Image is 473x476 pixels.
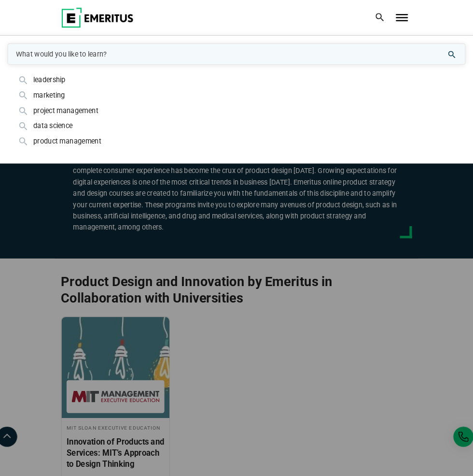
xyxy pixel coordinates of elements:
[18,101,455,111] div: project management
[18,86,455,96] div: marketing
[389,14,401,20] button: Toggle Menu
[17,42,456,62] input: woocommerce-product-search-field-0
[18,71,455,82] div: leadership
[18,130,455,140] div: product management
[18,115,455,126] div: data science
